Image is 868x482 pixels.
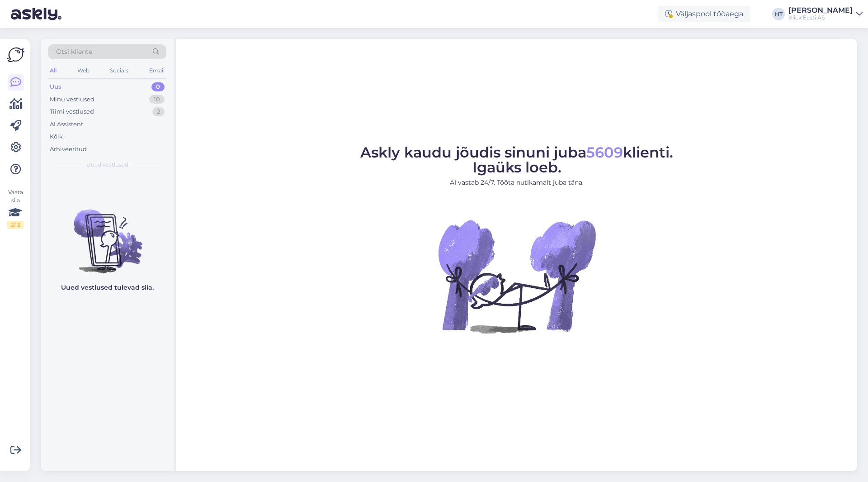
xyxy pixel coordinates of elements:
[147,65,166,76] div: Email
[586,143,623,161] span: 5609
[56,47,92,57] span: Otsi kliente
[658,6,750,22] div: Väljaspool tööaega
[7,46,24,63] img: Askly Logo
[50,132,63,141] div: Kõik
[75,65,91,76] div: Web
[50,95,94,104] div: Minu vestlused
[50,145,87,154] div: Arhiveeritud
[50,82,61,91] div: Uus
[788,7,853,14] div: [PERSON_NAME]
[772,8,785,20] div: HT
[7,221,24,229] div: 2 / 3
[788,14,853,21] div: Klick Eesti AS
[108,65,130,76] div: Socials
[788,7,863,21] a: [PERSON_NAME]Klick Eesti AS
[151,82,165,91] div: 0
[149,95,165,104] div: 10
[152,107,165,116] div: 2
[48,65,58,76] div: All
[50,120,83,129] div: AI Assistent
[360,178,673,187] p: AI vastab 24/7. Tööta nutikamalt juba täna.
[61,283,154,292] p: Uued vestlused tulevad siia.
[86,161,128,169] span: Uued vestlused
[41,193,174,275] img: No chats
[435,195,598,358] img: No Chat active
[360,143,673,176] span: Askly kaudu jõudis sinuni juba klienti. Igaüks loeb.
[50,107,94,116] div: Tiimi vestlused
[7,188,24,229] div: Vaata siia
